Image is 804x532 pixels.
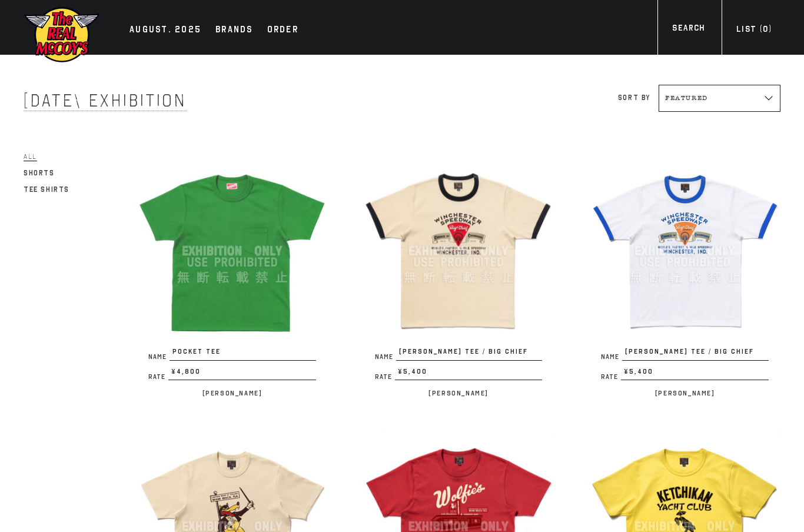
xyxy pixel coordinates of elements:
[129,22,201,39] div: AUGUST. 2025
[148,354,170,360] span: Name
[722,23,786,39] a: List (0)
[24,152,37,161] span: All
[589,155,780,400] a: JOE MCCOY TEE / BIG CHIEF Name[PERSON_NAME] TEE / BIG CHIEF Rate¥5,400 [PERSON_NAME]
[672,22,705,38] div: Search
[24,6,100,64] img: mccoys-exhibition
[601,374,621,380] span: Rate
[24,166,55,180] a: Shorts
[396,347,543,361] span: [PERSON_NAME] TEE / BIG CHIEF
[170,347,316,361] span: POCKET TEE
[137,386,328,400] p: [PERSON_NAME]
[589,386,780,400] p: [PERSON_NAME]
[24,169,55,177] span: Shorts
[618,94,650,102] label: Sort by
[148,374,168,380] span: Rate
[168,367,316,381] span: ¥4,800
[137,155,328,400] a: POCKET TEE NamePOCKET TEE Rate¥4,800 [PERSON_NAME]
[622,347,769,361] span: [PERSON_NAME] TEE / BIG CHIEF
[363,386,554,400] p: [PERSON_NAME]
[124,22,207,39] a: AUGUST. 2025
[657,22,719,38] a: Search
[261,22,304,39] a: Order
[24,185,69,194] span: Tee Shirts
[395,367,543,381] span: ¥5,400
[363,155,554,400] a: JOE MCCOY TEE / BIG CHIEF Name[PERSON_NAME] TEE / BIG CHIEF Rate¥5,400 [PERSON_NAME]
[24,182,69,197] a: Tee Shirts
[736,23,772,39] div: List ( )
[267,22,298,39] div: Order
[601,354,622,360] span: Name
[24,149,37,164] a: All
[375,354,396,360] span: Name
[24,90,187,111] span: [DATE] Exhibition
[763,24,768,34] span: 0
[215,22,253,39] div: Brands
[375,374,395,380] span: Rate
[621,367,769,381] span: ¥5,400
